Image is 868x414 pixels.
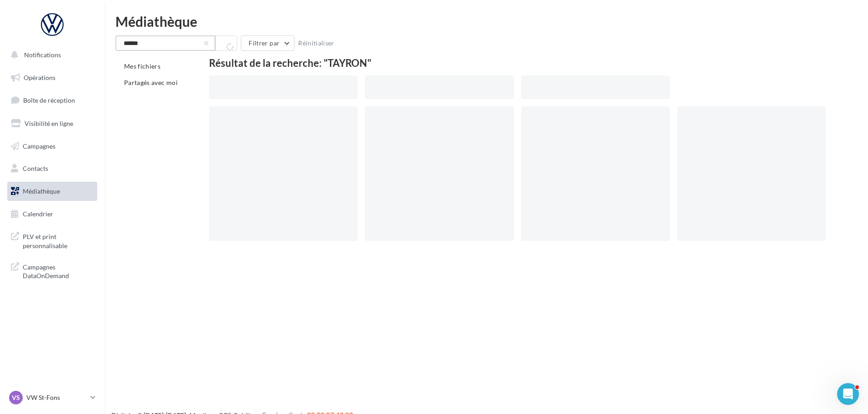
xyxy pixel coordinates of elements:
span: Opérations [24,74,55,81]
span: Calendrier [23,210,53,218]
span: Contacts [23,165,48,172]
a: Médiathèque [5,182,99,201]
span: Mes fichiers [124,62,160,70]
a: VS VW St-Fons [7,389,97,406]
a: PLV et print personnalisable [5,227,99,254]
div: Résultat de la recherche: "TAYRON" [209,58,826,68]
a: Campagnes DataOnDemand [5,257,99,284]
a: Calendrier [5,205,99,224]
a: Visibilité en ligne [5,114,99,133]
a: Boîte de réception [5,90,99,110]
button: Réinitialiser [294,38,338,49]
span: VS [12,393,20,402]
span: PLV et print personnalisable [23,230,94,250]
span: Campagnes [23,142,55,150]
div: Médiathèque [115,15,857,28]
span: Notifications [24,51,61,59]
span: Médiathèque [23,187,60,195]
iframe: Intercom live chat [837,383,859,405]
span: Boîte de réception [23,96,75,104]
button: Filtrer par [241,35,294,51]
span: Visibilité en ligne [25,120,73,127]
a: Campagnes [5,137,99,156]
a: Contacts [5,159,99,178]
a: Opérations [5,68,99,87]
button: Notifications [5,45,95,65]
span: Partagés avec moi [124,79,178,86]
span: Campagnes DataOnDemand [23,261,94,280]
p: VW St-Fons [26,393,87,402]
